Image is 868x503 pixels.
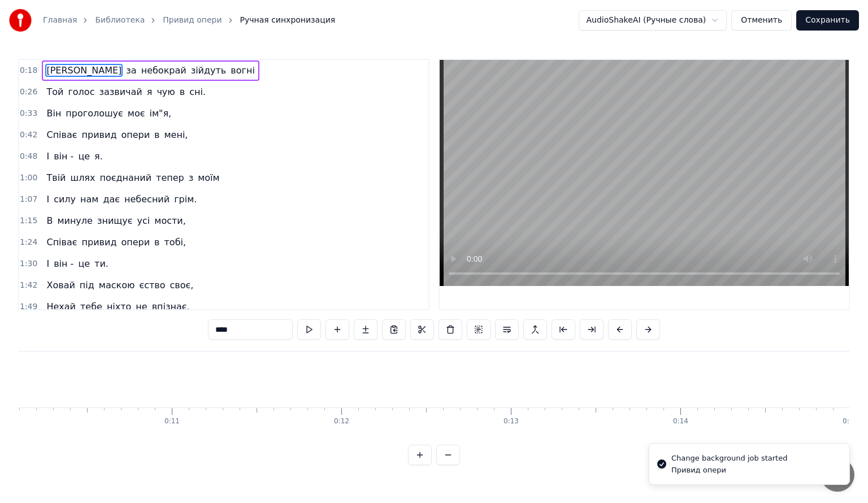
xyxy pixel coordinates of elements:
div: Привид опери [671,465,787,475]
span: це [77,257,91,270]
span: я [146,85,154,98]
span: єство [138,279,166,292]
span: 1:30 [20,258,37,270]
span: тепер [155,171,185,184]
span: Той [45,85,64,98]
div: 0:12 [334,417,349,426]
span: в [153,128,160,141]
span: знищує [96,214,134,227]
span: моє [127,107,146,120]
span: зійдуть [190,64,228,77]
span: опери [120,236,151,249]
a: Главная [43,15,77,26]
span: силу [53,193,77,206]
span: тобі, [163,236,188,249]
span: він - [53,150,75,163]
span: усі [136,214,151,227]
span: 0:48 [20,151,37,162]
span: небокрай [140,64,188,77]
span: дає [102,193,121,206]
span: І [45,257,50,270]
span: в [153,236,160,249]
span: зазвичай [98,85,143,98]
span: [PERSON_NAME] [45,64,123,77]
a: Библиотека [95,15,145,26]
span: я. [93,150,104,163]
span: мені, [163,128,189,141]
span: Співає [45,128,78,141]
span: небесний [123,193,171,206]
button: Отменить [731,10,792,31]
span: за [125,64,137,77]
span: 1:07 [20,194,37,205]
span: моїм [197,171,220,184]
span: Він [45,107,62,120]
span: В [45,214,54,227]
span: опери [120,128,151,141]
div: 0:15 [843,417,858,426]
span: 0:42 [20,129,37,141]
span: шлях [70,171,97,184]
span: мости, [153,214,186,227]
div: 0:14 [673,417,688,426]
span: ти. [93,257,110,270]
nav: breadcrumb [43,15,335,26]
a: Привид опери [163,15,222,26]
span: ім"я, [149,107,173,120]
span: Ховай [45,279,76,292]
span: 1:42 [20,280,37,291]
span: 1:49 [20,301,37,313]
span: 1:00 [20,172,37,184]
span: вогні [229,64,256,77]
span: привид [81,236,118,249]
span: під [79,279,96,292]
span: 0:26 [20,86,37,98]
span: 0:33 [20,108,37,119]
span: в [179,85,186,98]
span: 1:24 [20,237,37,248]
span: 1:15 [20,215,37,227]
span: проголошує [64,107,124,120]
span: нам [79,193,99,206]
span: тебе [79,300,103,313]
span: І [45,193,50,206]
span: маскою [98,279,136,292]
div: 0:13 [504,417,519,426]
span: Нехай [45,300,77,313]
img: youka [9,9,32,32]
span: сні. [188,85,207,98]
div: Change background job started [671,453,787,464]
span: це [77,150,91,163]
span: І [45,150,50,163]
span: впізнає, [151,300,191,313]
div: 0:11 [164,417,180,426]
span: 0:18 [20,65,37,76]
span: ніхто [106,300,132,313]
span: голос [67,85,96,98]
span: з [188,171,195,184]
span: не [134,300,148,313]
span: чую [155,85,176,98]
span: Співає [45,236,78,249]
span: привид [81,128,118,141]
span: своє, [169,279,195,292]
span: Ручная синхронизация [240,15,336,26]
span: минуле [56,214,93,227]
span: Твій [45,171,67,184]
button: Сохранить [796,10,859,31]
span: поєднаний [98,171,153,184]
span: грім. [173,193,198,206]
span: він - [53,257,75,270]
